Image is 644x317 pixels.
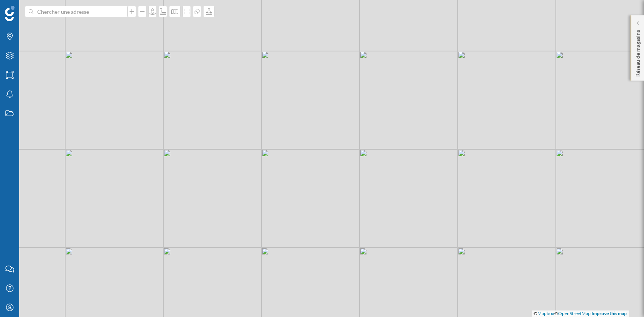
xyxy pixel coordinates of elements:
[532,310,629,317] div: © ©
[537,310,554,316] a: Mapbox
[634,27,642,77] p: Réseau de magasins
[5,6,15,21] img: Logo Geoblink
[558,310,591,316] a: OpenStreetMap
[591,310,627,316] a: Improve this map
[16,5,44,12] span: Support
